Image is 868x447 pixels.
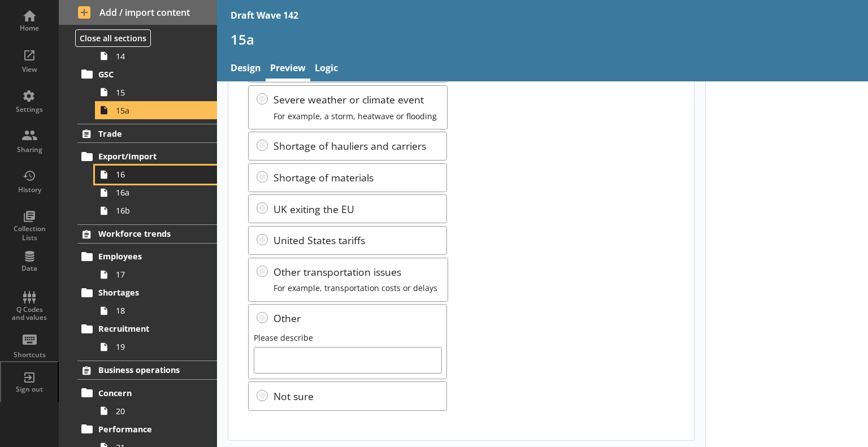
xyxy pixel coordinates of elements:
a: Business operations [77,361,217,380]
a: Workforce trends [77,224,217,244]
div: View [10,65,49,74]
li: Recruitment19 [83,320,217,356]
li: Export/Import1616a16b [83,147,217,220]
span: Add / import content [78,6,198,19]
a: 16 [95,166,217,184]
a: Preview [266,57,310,81]
span: 15a [116,105,201,116]
span: Trade [98,128,197,139]
span: 16 [116,169,201,180]
span: GSC [98,69,197,80]
a: 15 [95,83,217,101]
span: 19 [116,341,201,352]
div: Settings [10,105,49,114]
span: Shortages [98,287,197,298]
span: 14 [116,51,201,62]
a: Concern [77,384,217,402]
div: Q Codes and values [10,306,49,322]
div: Home [10,24,49,33]
a: Shortages [77,284,217,302]
div: Collection Lists [10,224,49,242]
span: Performance [98,424,197,435]
span: 18 [116,305,201,316]
li: Shortages18 [83,284,217,320]
span: Recruitment [98,323,197,334]
a: Logic [310,57,342,81]
div: Sign out [10,385,49,394]
span: 17 [116,269,201,280]
a: 20 [95,402,217,420]
li: TradeExport/Import1616a16b [59,124,217,219]
a: GSC [77,65,217,83]
span: 16a [116,187,201,198]
li: Supply chainsUK Proc14GSC1515a [59,6,217,119]
li: GSC1515a [83,65,217,119]
span: 16b [116,205,201,216]
a: Trade [77,124,217,143]
span: Employees [98,251,197,262]
a: Employees [77,248,217,266]
li: Workforce trendsEmployees17Shortages18Recruitment19 [59,224,217,356]
a: Performance [77,420,217,438]
a: 19 [95,338,217,356]
a: 16a [95,184,217,202]
span: 20 [116,406,201,416]
div: History [10,185,49,194]
a: Design [226,57,266,81]
span: Business operations [98,364,197,375]
a: 18 [95,302,217,320]
h1: 15a [231,31,854,48]
a: 17 [95,266,217,284]
li: Employees17 [83,248,217,284]
span: Workforce trends [98,228,197,239]
li: Concern20 [83,384,217,420]
button: Close all sections [75,29,151,47]
div: Shortcuts [10,350,49,359]
a: Recruitment [77,320,217,338]
a: Export/Import [77,147,217,166]
span: Export/Import [98,151,197,162]
a: 15a [95,101,217,119]
div: Data [10,264,49,273]
span: Concern [98,388,197,398]
a: 16b [95,202,217,220]
a: 14 [95,47,217,65]
span: 15 [116,87,201,98]
div: Draft Wave 142 [231,9,298,21]
div: Sharing [10,145,49,154]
